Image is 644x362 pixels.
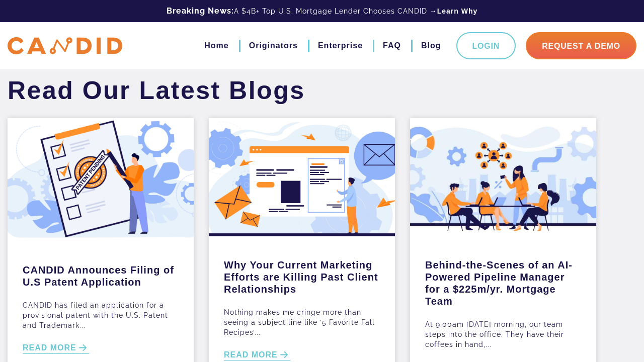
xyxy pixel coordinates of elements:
[425,254,581,307] a: Behind-the-Scenes of an AI-Powered Pipeline Manager for a $225m/yr. Mortgage Team
[425,319,581,349] p: At 9:00am [DATE] morning, our team steps into the office. They have their coffees in hand,...
[437,6,478,16] a: Learn Why
[224,349,290,361] a: READ MORE
[249,37,298,54] a: Originators
[23,342,89,354] a: READ MORE
[318,37,363,54] a: Enterprise
[23,259,179,288] a: CANDID Announces Filing of U.S Patent Application
[224,254,380,295] a: Why Your Current Marketing Efforts are Killing Past Client Relationships
[167,6,234,16] b: Breaking News:
[8,37,122,55] img: CANDID APP
[23,300,179,330] p: CANDID has filed an application for a provisional patent with the U.S. Patent and Trademark...
[383,37,401,54] a: FAQ
[204,37,228,54] a: Home
[456,32,516,59] a: Login
[224,307,380,337] p: Nothing makes me cringe more than seeing a subject line like ‘5 Favorite Fall Recipes’...
[421,37,441,54] a: Blog
[526,32,636,59] a: Request A Demo
[23,254,179,259] a: <center> CANDID Announces Filing of U.S Patent Application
